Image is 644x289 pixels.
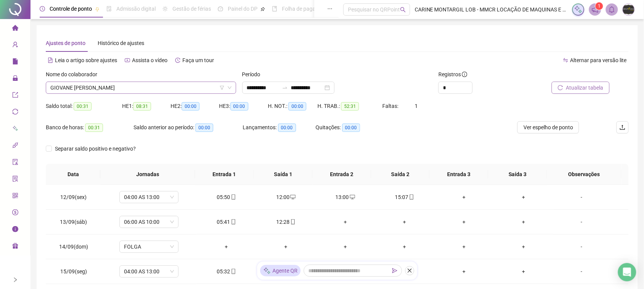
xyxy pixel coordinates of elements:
[133,102,151,111] span: 08:31
[278,124,296,132] span: 00:00
[124,216,174,228] span: 06:00 AS 10:00
[290,219,296,225] span: mobile
[171,102,219,111] div: HE 2:
[523,123,573,132] span: Ver espelho de ponto
[260,265,301,276] div: Agente QR
[596,2,603,10] sup: 1
[124,266,174,277] span: 04:00 AS 13:00
[559,193,604,201] div: -
[322,193,369,201] div: 13:00
[558,85,563,90] span: reload
[50,6,92,12] span: Controle de ponto
[12,223,18,238] span: info-circle
[163,6,168,11] span: sun
[203,193,250,201] div: 05:50
[500,267,547,276] div: +
[288,102,306,111] span: 00:00
[342,124,360,132] span: 00:00
[134,123,243,132] div: Saldo anterior ao período:
[282,6,331,12] span: Folha de pagamento
[175,58,180,63] span: history
[242,70,266,79] label: Período
[116,6,156,12] span: Admissão digital
[230,102,248,111] span: 00:00
[12,239,18,255] span: gift
[570,57,627,63] span: Alternar para versão lite
[203,267,250,276] div: 05:32
[552,82,610,94] button: Atualizar tabela
[438,70,467,79] span: Registros
[322,242,369,251] div: +
[124,191,174,203] span: 04:00 AS 13:00
[500,193,547,201] div: +
[282,85,288,91] span: to
[172,6,211,12] span: Gestão de férias
[46,70,102,79] label: Nome do colaborador
[85,124,103,132] span: 00:31
[563,58,568,63] span: swap
[13,277,18,283] span: right
[46,102,122,111] div: Saldo total:
[262,193,310,201] div: 12:00
[12,21,18,37] span: home
[349,194,355,200] span: desktop
[218,6,223,11] span: dashboard
[195,164,254,185] th: Entrada 1
[55,57,117,63] span: Leia o artigo sobre ajustes
[430,164,488,185] th: Entrada 3
[262,218,310,226] div: 12:28
[12,72,18,87] span: lock
[268,102,317,111] div: H. NOT.:
[559,242,604,251] div: -
[381,218,428,226] div: +
[230,219,236,225] span: mobile
[182,57,214,63] span: Faça um tour
[392,268,398,273] span: send
[125,58,130,63] span: youtube
[500,242,547,251] div: +
[74,102,92,111] span: 00:31
[182,102,200,111] span: 00:00
[263,267,271,275] img: sparkle-icon.fc2bf0ac1784a2077858766a79e2daf3.svg
[415,5,568,14] span: CARINE MONTARGIL LOB - MMCR LOCAÇÃO DE MAQUINAS E EQUIPAMENTOS E TRANSPORTES LTDA.
[59,244,88,250] span: 14/09(dom)
[517,121,579,133] button: Ver espelho de ponto
[598,3,601,9] span: 1
[282,85,288,91] span: swap-right
[230,269,236,274] span: mobile
[12,88,18,104] span: export
[381,242,428,251] div: +
[243,123,316,132] div: Lançamentos:
[441,193,488,201] div: +
[382,103,399,109] span: Faltas:
[262,242,310,251] div: +
[46,123,134,132] div: Banco de horas:
[312,164,371,185] th: Entrada 2
[106,6,112,11] span: file-done
[290,194,296,200] span: desktop
[230,194,236,200] span: mobile
[220,85,224,90] span: filter
[441,242,488,251] div: +
[132,57,167,63] span: Assista o vídeo
[261,7,265,11] span: pushpin
[12,172,18,188] span: solution
[12,105,18,120] span: sync
[371,164,430,185] th: Saída 2
[12,206,18,221] span: dollar
[60,194,87,200] span: 12/09(sex)
[316,123,389,132] div: Quitações:
[95,7,100,11] span: pushpin
[400,7,406,13] span: search
[620,124,626,130] span: upload
[327,6,333,11] span: ellipsis
[254,164,312,185] th: Saída 1
[48,58,53,63] span: file-text
[100,164,195,185] th: Jornadas
[623,4,634,15] img: 4949
[60,219,87,225] span: 13/09(sáb)
[500,218,547,226] div: +
[46,40,85,46] span: Ajustes de ponto
[618,263,636,281] div: Open Intercom Messenger
[195,124,213,132] span: 00:00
